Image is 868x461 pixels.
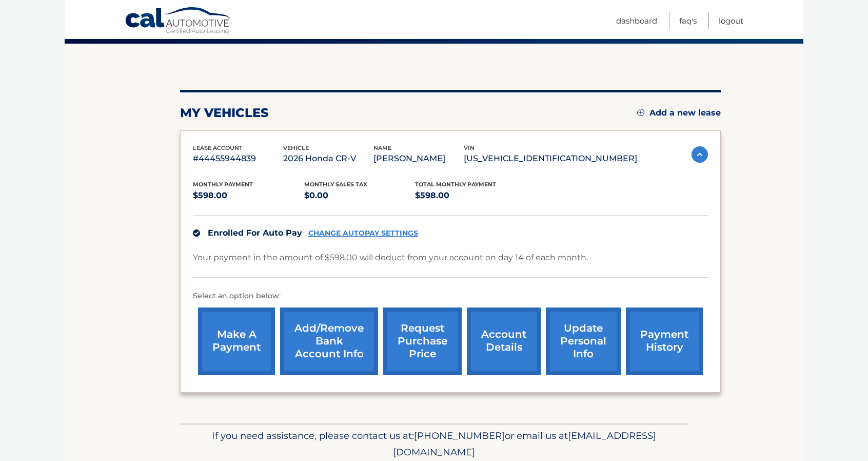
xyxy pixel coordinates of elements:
a: Cal Automotive [125,7,232,36]
p: If you need assistance, please contact us at: or email us at [187,428,681,460]
p: Select an option below: [193,290,708,302]
span: lease account [193,144,243,151]
a: Logout [719,12,743,29]
p: [US_VEHICLE_IDENTIFICATION_NUMBER] [464,151,637,166]
a: request purchase price [383,308,462,375]
a: Dashboard [616,12,657,29]
a: Add a new lease [637,108,721,118]
span: Total Monthly Payment [415,181,496,188]
a: account details [467,308,541,375]
img: accordion-active.svg [692,146,708,163]
p: Your payment in the amount of $598.00 will deduct from your account on day 14 of each month. [193,251,588,265]
a: CHANGE AUTOPAY SETTINGS [308,229,418,238]
a: make a payment [198,308,275,375]
a: Add/Remove bank account info [280,308,378,375]
span: name [373,144,391,151]
p: [PERSON_NAME] [373,151,464,166]
p: 2026 Honda CR-V [283,151,373,166]
span: vin [464,144,475,151]
h2: my vehicles [180,105,269,121]
span: vehicle [283,144,309,151]
p: $598.00 [415,188,526,203]
span: Enrolled For Auto Pay [208,228,302,238]
span: Monthly Payment [193,181,253,188]
a: FAQ's [679,12,697,29]
img: check.svg [193,229,200,237]
p: $0.00 [304,188,416,203]
span: Monthly sales Tax [304,181,367,188]
img: add.svg [637,109,644,116]
a: payment history [626,308,703,375]
p: $598.00 [193,188,304,203]
p: #44455944839 [193,151,283,166]
span: [PHONE_NUMBER] [414,430,505,441]
a: update personal info [546,308,621,375]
